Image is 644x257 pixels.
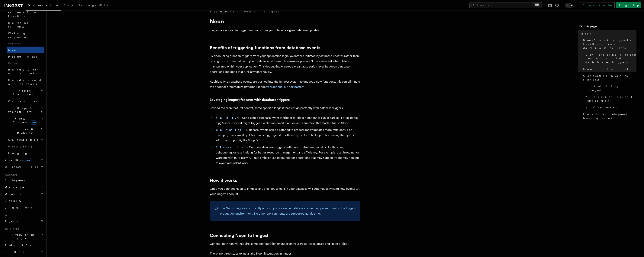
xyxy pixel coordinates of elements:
a: Limitations [3,204,44,211]
button: Flow Controlnew [7,115,44,126]
button: Errors & Retries [7,126,44,136]
span: Versioning [8,145,33,148]
span: TypeScript SDK [3,233,41,240]
p: Additionally, as database events are pushed into the Inngest system to enqueue new functions, thi... [210,79,360,90]
a: Connecting Neon to Inngest [210,233,269,238]
span: Leveraging Inngest features with database triggers [585,53,636,64]
a: Versioning [7,143,44,150]
span: Handle Resend webhooks [8,79,42,85]
span: How it works [583,67,631,71]
a: Security [3,197,44,204]
button: Steps & Workflows [7,105,44,115]
li: - Database events can be batched to process many updates more efficiently. For example, many smal... [215,127,360,143]
p: The Neon integration currently only supports a single database connection per-account to the Inng... [220,206,356,216]
p: Beyond the architectural benefit, some specific Inngest features go perfectly with database trigg... [210,105,360,111]
button: Deployment [3,177,44,184]
span: Features [210,10,227,13]
span: new [31,120,37,125]
a: Local development (coming soon) [582,111,636,121]
span: 1. Authorizing Inngest [585,84,636,92]
span: Batching events [8,21,29,28]
a: 2. Enable logical replication [584,94,636,104]
a: How it works [210,178,237,183]
a: Logging [7,150,44,157]
a: How it works [582,66,636,72]
span: Errors & Retries [7,127,41,135]
span: Examples [63,4,84,7]
a: Prisma Pulse [7,53,44,60]
span: 3. Connecting [585,106,618,109]
span: Sending events from functions [8,7,36,18]
span: Deployment [3,179,25,182]
span: Cancellation [7,138,39,142]
span: Prisma Pulse [8,55,37,58]
a: Neon [7,47,44,53]
a: 1. Authorizing Inngest [584,83,636,94]
span: Integrations [7,41,44,47]
a: transactional outbox pattern [266,85,304,89]
span: new [25,158,31,162]
a: Overview [7,98,44,105]
li: - Use a single database event to trigger multiple functions to run in parallel. For example, a pg... [215,115,360,126]
span: AgentKit [5,220,24,223]
span: AI [3,214,7,217]
p: Inngest allows you to trigger functions from your Neon Postgres database updates. [210,28,360,33]
p: By decoupling function triggers from your application logic, events are initiated by database upd... [210,53,360,74]
a: Batching [216,128,244,132]
a: Writing expression [7,30,44,41]
a: Sending events from functions [7,5,44,19]
a: Examples [61,1,86,10]
a: Fan-out [216,116,240,120]
a: Events & Triggers [233,10,279,13]
span: Realtime [3,158,31,162]
a: Leveraging Inngest features with database triggers [210,97,290,102]
span: Platform [3,173,17,176]
a: AgentKit [3,218,44,225]
span: Limitations [5,206,32,209]
button: Monitor [3,191,44,197]
span: Logging [8,152,28,155]
span: Neon [581,32,592,35]
span: Manage [3,185,24,189]
a: Leveraging Inngest features with database triggers [584,51,636,66]
a: Contact sales [580,2,615,8]
button: Realtimenew [3,157,44,163]
span: Steps & Workflows [7,106,42,114]
a: Sign Up [616,2,641,8]
li: - Combine database triggers with flow control functionality like throttling, debouncing, or rate ... [215,145,360,166]
span: Middleware [3,165,39,169]
h1: Neon [210,18,360,25]
span: Documentation [28,4,59,7]
kbd: ⌘K [534,3,539,7]
a: Batching events [7,19,44,30]
span: Benefits of triggering functions from database events [583,38,636,50]
span: Monitor [3,192,22,196]
span: Use cases [7,60,44,66]
a: Handle Clerk webhooks [7,66,44,77]
a: Benefits of triggering functions from database events [582,37,636,51]
span: References [3,228,19,231]
span: Flow Control [7,117,41,124]
div: Inngest Functions [3,98,44,157]
a: Connecting Neon to Inngest [582,72,636,83]
span: Local development (coming soon) [583,112,636,120]
p: There are three steps to install the Neon integration in Inngest: [210,251,360,256]
a: Documentation [26,1,61,11]
a: AgentKit [86,1,110,10]
span: Handle Clerk webhooks [8,68,40,75]
a: Neon [579,30,636,37]
a: 3. Connecting [584,104,636,111]
button: Search...⌘K [469,2,542,8]
span: Security [5,199,21,202]
button: Cancellation [7,136,44,143]
a: Flow control [216,145,247,149]
button: Toggle dark mode [565,3,574,8]
button: Inngest Functions [3,87,44,98]
span: Overview [8,100,47,103]
button: Python SDK [3,242,44,249]
span: AgentKit [88,4,108,7]
span: Python SDK [3,243,34,247]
